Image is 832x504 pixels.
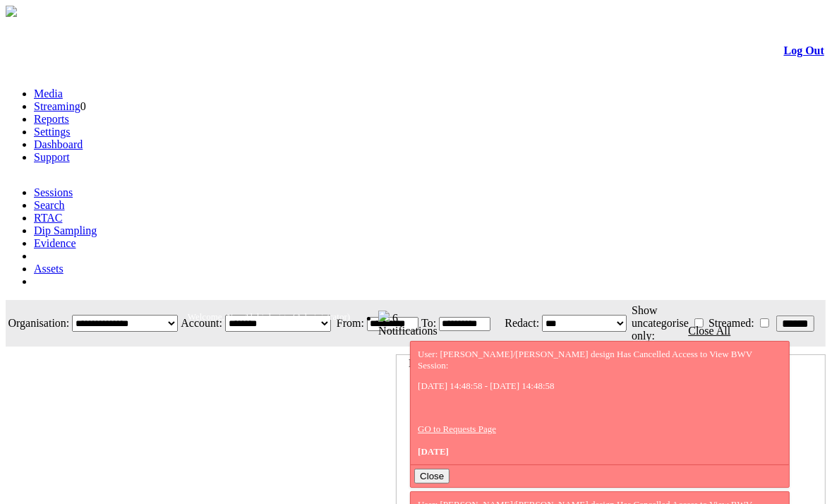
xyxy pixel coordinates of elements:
[392,312,398,324] span: 6
[378,325,797,337] div: Notifications
[34,100,80,112] a: Streaming
[34,224,97,236] a: Dip Sampling
[34,263,64,275] a: Assets
[418,380,782,392] p: [DATE] 14:48:58 - [DATE] 14:48:58
[34,151,70,163] a: Support
[7,301,70,345] td: Organisation:
[784,44,824,56] a: Log Out
[34,237,76,249] a: Evidence
[188,311,350,322] span: Welcome, Nav Alchi design (Administrator)
[34,88,63,100] a: Media
[418,424,496,434] a: GO to Requests Page
[414,469,450,484] button: Close
[34,199,65,211] a: Search
[34,212,62,224] a: RTAC
[418,349,782,457] div: User: [PERSON_NAME]/[PERSON_NAME] design Has Cancelled Access to View BWV Session:
[378,311,390,322] img: bell25.png
[6,6,17,17] img: arrow-3.png
[34,113,69,125] a: Reports
[34,138,83,150] a: Dashboard
[418,446,449,457] span: [DATE]
[34,126,71,138] a: Settings
[688,325,730,337] a: Close All
[34,186,73,198] a: Sessions
[180,301,223,345] td: Account:
[80,100,86,112] span: 0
